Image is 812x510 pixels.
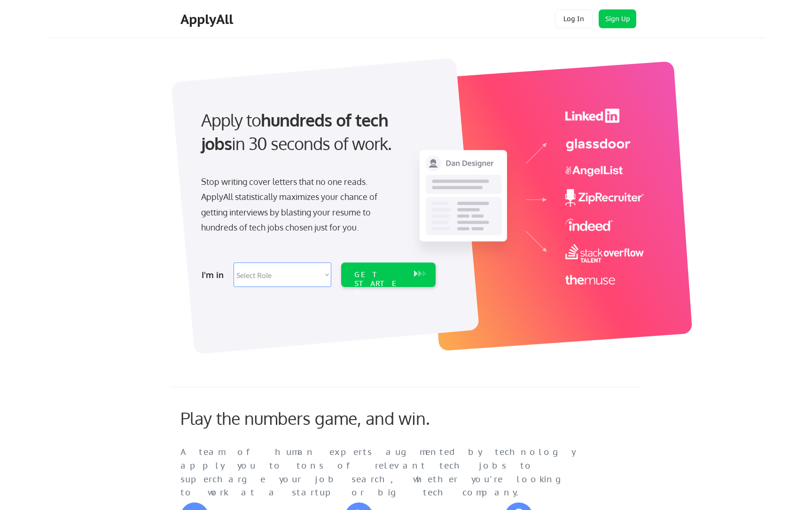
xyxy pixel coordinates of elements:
[599,9,636,28] button: Sign Up
[180,446,594,500] div: A team of human experts augmented by technology apply you to tons of relevant tech jobs to superc...
[202,267,228,282] div: I'm in
[555,9,593,28] button: Log In
[201,174,394,235] div: Stop writing cover letters that no one reads. ApplyAll statistically maximizes your chance of get...
[180,11,236,27] div: ApplyAll
[201,108,432,156] div: Apply to in 30 seconds of work.
[201,109,392,154] strong: hundreds of tech jobs
[354,270,405,297] div: GET STARTED
[180,408,472,428] div: Play the numbers game, and win.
